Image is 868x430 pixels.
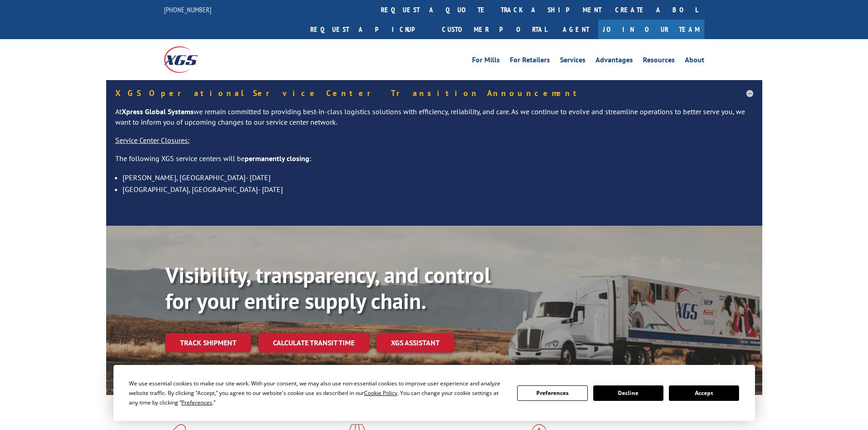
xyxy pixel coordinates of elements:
li: [GEOGRAPHIC_DATA], [GEOGRAPHIC_DATA]- [DATE] [123,183,753,195]
a: Advantages [596,56,633,66]
a: Calculate transit time [258,333,369,353]
p: At we remain committed to providing best-in-class logistics solutions with efficiency, reliabilit... [115,106,753,136]
a: Request a pickup [303,20,435,39]
a: Resources [643,56,675,66]
a: About [685,56,704,66]
h5: XGS Operational Service Center Transition Announcement [115,89,753,97]
li: [PERSON_NAME], [GEOGRAPHIC_DATA]- [DATE] [123,172,753,183]
div: We use essential cookies to make our site work. With your consent, we may also use non-essential ... [129,379,506,407]
u: Service Center Closures: [115,136,190,145]
a: Services [560,56,586,66]
a: Agent [554,20,598,39]
strong: Xpress Global Systems [122,107,194,116]
a: For Retailers [510,56,550,66]
a: [PHONE_NUMBER] [164,5,211,14]
a: XGS ASSISTANT [376,333,454,353]
b: Visibility, transparency, and control for your entire supply chain. [165,261,491,315]
strong: permanently closing [245,154,309,163]
a: Track shipment [165,333,251,352]
a: Join Our Team [598,20,704,39]
a: Customer Portal [435,20,554,39]
p: The following XGS service centers will be : [115,153,753,172]
a: For Mills [472,56,500,66]
button: Preferences [517,385,587,401]
span: Preferences [181,399,212,406]
div: Cookie Consent Prompt [113,365,755,421]
span: Cookie Policy [364,389,397,397]
button: Decline [593,385,663,401]
button: Accept [669,385,739,401]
